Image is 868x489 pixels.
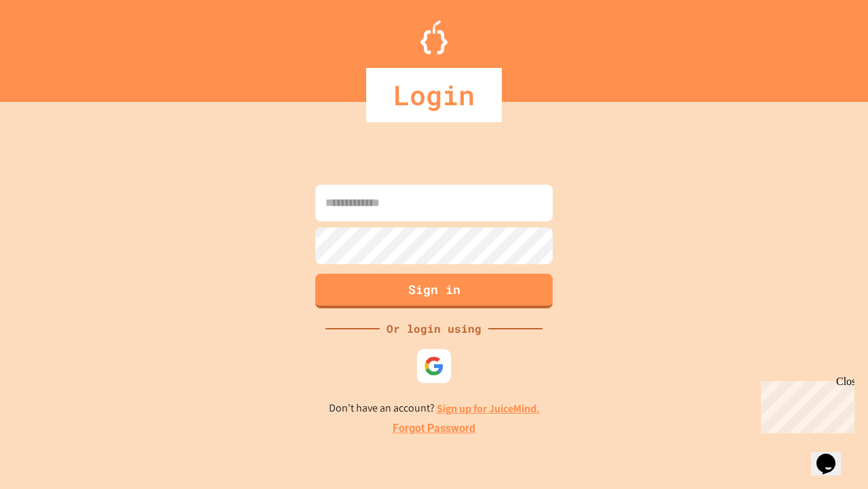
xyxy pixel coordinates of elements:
div: Chat with us now!Close [5,5,94,86]
img: Logo.svg [420,20,448,54]
a: Sign up for JuiceMind. [437,401,540,416]
p: Don't have an account? [329,400,540,417]
div: Or login using [380,321,488,337]
iframe: chat widget [811,435,854,475]
a: Forgot Password [393,420,475,437]
button: Sign in [315,274,553,308]
div: Login [366,68,502,122]
img: google-icon.svg [424,356,444,376]
iframe: chat widget [755,376,854,433]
